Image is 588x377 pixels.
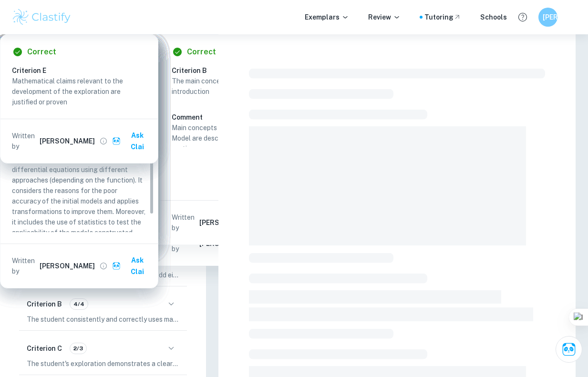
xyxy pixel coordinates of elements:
[556,336,582,363] button: Ask Clai
[27,358,179,369] p: The student's exploration demonstrates a clear link between the topic and their personal interest...
[199,217,255,228] h6: [PERSON_NAME]
[97,259,110,273] button: View full profile
[110,252,154,280] button: Ask Clai
[112,262,121,271] img: clai.svg
[305,12,349,22] p: Exemplars
[12,255,38,276] p: Written by
[187,46,216,58] h6: Correct
[70,300,88,308] span: 4/4
[12,76,146,107] p: Mathematical claims relevant to the development of the exploration are justified or proven
[538,8,557,27] button: [PERSON_NAME]
[27,299,62,309] h6: Criterion B
[368,12,401,22] p: Review
[515,9,531,25] button: Help and Feedback
[11,8,72,27] img: Clastify logo
[12,131,38,152] p: Written by
[27,314,179,325] p: The student consistently and correctly uses mathematical notation, symbols, and terminology. Key ...
[112,137,121,146] img: clai.svg
[97,134,110,148] button: View full profile
[424,12,461,22] a: Tutoring
[480,12,507,22] a: Schools
[543,12,554,22] h6: [PERSON_NAME]
[172,76,306,97] p: The main concepts are described in the introduction
[172,212,197,233] p: Written by
[12,154,146,248] p: The exploration includes solving of the differential equations using different approaches (depend...
[40,261,95,271] h6: [PERSON_NAME]
[172,122,306,154] p: Main concepts such as [PERSON_NAME] Model are described in the introduction section
[110,127,154,155] button: Ask Clai
[172,65,314,76] h6: Criterion B
[172,112,306,122] h6: Comment
[27,343,62,354] h6: Criterion C
[40,136,95,146] h6: [PERSON_NAME]
[70,344,86,353] span: 2/3
[27,46,56,58] h6: Correct
[12,65,154,76] h6: Criterion E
